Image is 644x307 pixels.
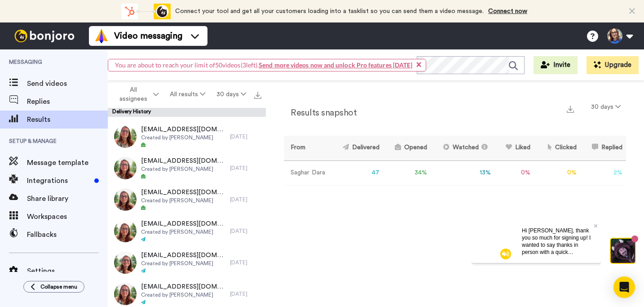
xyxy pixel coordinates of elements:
button: Close [416,60,421,69]
td: 34 % [383,160,431,185]
span: Send videos [27,78,108,89]
img: bj-logo-header-white.svg [11,30,78,42]
span: Created by [PERSON_NAME] [141,134,225,141]
th: Watched [431,136,494,160]
span: Integrations [27,175,91,186]
button: Export all results that match these filters now. [251,88,264,101]
span: Created by [PERSON_NAME] [141,260,225,267]
span: Settings [27,266,108,276]
span: Created by [PERSON_NAME] [141,197,225,204]
img: b9fb52ce-5a14-4a02-bd3c-8ec47a80ee13-thumb.jpg [114,188,137,211]
a: Send more videos now and unlock Pro features [DATE] [259,61,412,69]
div: Open Intercom Messenger [613,276,635,298]
span: Collapse menu [40,283,77,290]
td: 13 % [431,160,494,185]
span: [EMAIL_ADDRESS][DOMAIN_NAME] [141,251,225,260]
span: Workspaces [27,211,108,222]
div: animation [121,4,171,19]
td: 2 % [580,160,626,185]
span: [EMAIL_ADDRESS][DOMAIN_NAME] [141,219,225,228]
button: Export a summary of each team member’s results that match this filter now. [564,102,577,115]
div: [DATE] [230,196,261,203]
a: [EMAIL_ADDRESS][DOMAIN_NAME]Created by [PERSON_NAME][DATE] [108,121,266,152]
a: [EMAIL_ADDRESS][DOMAIN_NAME]Created by [PERSON_NAME][DATE] [108,152,266,184]
span: Message template [27,157,108,168]
span: Created by [PERSON_NAME] [141,291,225,298]
img: 407d2868-3133-46f6-8a59-baad3428d669-thumb.jpg [114,157,137,179]
img: 1e7e1bf7-75c3-4644-b190-53ff3eaf0d16-thumb.jpg [114,220,137,242]
div: [DATE] [230,259,261,266]
img: export.svg [254,92,261,99]
th: Delivered [331,136,384,160]
a: [EMAIL_ADDRESS][DOMAIN_NAME]Created by [PERSON_NAME][DATE] [108,247,266,278]
span: [EMAIL_ADDRESS][DOMAIN_NAME] [141,125,225,134]
img: d9dda091-304b-4d40-b5b8-10ffe1310f31-thumb.jpg [114,283,137,305]
button: All assignees [110,82,164,107]
span: Share library [27,193,108,204]
div: [DATE] [230,165,261,172]
th: Replied [580,136,626,160]
span: [EMAIL_ADDRESS][DOMAIN_NAME] [141,156,225,165]
button: Upgrade [587,56,639,74]
div: Delivery History [108,108,266,117]
a: [EMAIL_ADDRESS][DOMAIN_NAME]Created by [PERSON_NAME][DATE] [108,184,266,215]
span: Replies [27,96,108,107]
img: 1117b4d0-eab7-4822-a875-5be400990497-thumb.jpg [114,251,137,274]
button: 30 days [211,86,251,102]
div: [DATE] [230,290,261,298]
span: Fallbacks [27,229,108,240]
button: Collapse menu [23,281,84,293]
a: Connect now [488,8,527,14]
th: From [284,136,331,160]
span: Video messaging [114,30,182,42]
span: You are about to reach your limit of 50 videos( 3 left). [115,61,412,69]
span: × [416,60,421,69]
th: Opened [383,136,431,160]
td: 47 [331,160,384,185]
img: vm-color.svg [94,29,109,43]
img: c638375f-eacb-431c-9714-bd8d08f708a7-1584310529.jpg [1,2,25,26]
img: export.svg [567,106,574,113]
span: Results [27,114,108,125]
h2: Results snapshot [284,108,357,118]
td: 0 % [494,160,534,185]
span: [EMAIL_ADDRESS][DOMAIN_NAME] [141,282,225,291]
span: Created by [PERSON_NAME] [141,165,225,173]
span: All assignees [115,85,151,103]
button: Invite [534,56,578,74]
span: Connect your tool and get all your customers loading into a tasklist so you can send them a video... [175,8,484,14]
span: Created by [PERSON_NAME] [141,228,225,236]
img: 5b58306b-5862-458a-a7f6-9747e8259eb0-thumb.jpg [114,125,137,148]
a: [EMAIL_ADDRESS][DOMAIN_NAME]Created by [PERSON_NAME][DATE] [108,215,266,247]
td: Saghar Dara [284,160,331,185]
span: [EMAIL_ADDRESS][DOMAIN_NAME] [141,188,225,197]
span: Hi [PERSON_NAME], thank you so much for signing up! I wanted to say thanks in person with a quick... [50,8,119,100]
td: 0 % [534,160,580,185]
th: Clicked [534,136,580,160]
div: [DATE] [230,227,261,235]
div: [DATE] [230,133,261,140]
button: 30 days [586,99,626,115]
img: mute-white.svg [29,29,40,40]
button: All results [164,86,211,102]
th: Liked [494,136,534,160]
